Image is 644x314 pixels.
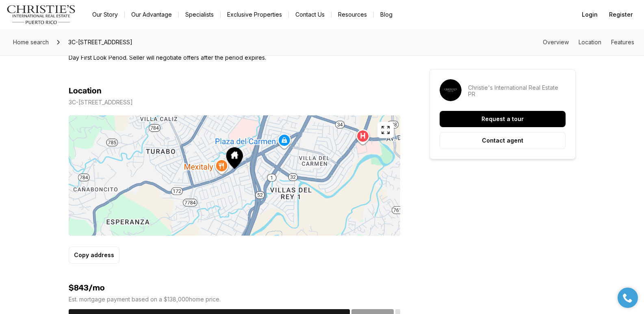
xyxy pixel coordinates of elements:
a: Skip to: Overview [543,39,569,45]
nav: Page section menu [543,39,634,45]
a: Skip to: Location [579,39,601,45]
p: 3C-[STREET_ADDRESS] [69,99,133,106]
span: Register [609,11,633,18]
span: Login [582,11,598,18]
p: Request a tour [481,116,524,122]
a: Exclusive Properties [221,9,288,20]
button: Contact agent [440,132,566,149]
span: Home search [13,39,49,45]
button: Copy address [69,247,119,264]
p: Contact agent [482,137,523,144]
p: Christie's International Real Estate PR [468,84,566,97]
h4: Location [69,86,102,96]
a: Specialists [179,9,220,20]
a: Skip to: Features [611,39,634,45]
p: Est. mortgage payment based on a $138,000 home price. [69,296,400,303]
img: Map of 3C-21 Monaco St VILLA DEL REY, CAGUAS PR, 00725 [69,115,400,236]
a: Resources [332,9,373,20]
img: logo [7,5,76,24]
span: 3C-[STREET_ADDRESS] [65,36,136,49]
a: Blog [374,9,399,20]
button: Login [577,6,603,23]
button: Register [604,6,637,23]
button: Request a tour [440,111,566,127]
button: Contact Us [289,9,331,20]
a: Our Story [86,9,124,20]
p: Copy address [74,252,114,258]
h4: $843/mo [69,283,400,293]
a: Our Advantage [125,9,178,20]
a: Home search [10,36,52,49]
